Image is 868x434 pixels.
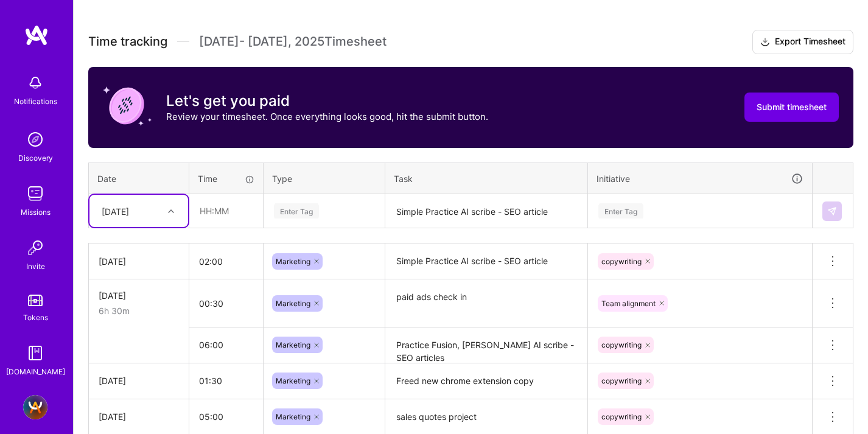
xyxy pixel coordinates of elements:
[757,101,827,113] span: Submit timesheet
[264,163,385,194] th: Type
[597,172,803,186] div: Initiative
[14,95,57,108] div: Notifications
[23,341,47,365] img: guide book
[385,163,588,194] th: Task
[20,395,51,419] a: A.Team - Full-stack Demand Growth team!
[199,34,387,49] span: [DATE] - [DATE] , 2025 Timesheet
[6,365,65,378] div: [DOMAIN_NAME]
[26,260,45,273] div: Invite
[21,206,51,219] div: Missions
[24,24,49,46] img: logo
[744,93,839,122] button: Submit timesheet
[23,71,47,95] img: bell
[189,365,263,397] input: HH:MM
[99,289,179,302] div: [DATE]
[99,304,179,317] div: 6h 30m
[601,340,642,349] span: copywriting
[601,257,642,266] span: copywriting
[99,374,179,387] div: [DATE]
[387,365,586,398] textarea: Freed new chrome extension copy
[99,255,179,268] div: [DATE]
[99,410,179,423] div: [DATE]
[28,295,43,306] img: tokens
[23,181,47,206] img: teamwork
[601,299,656,308] span: Team alignment
[102,205,129,217] div: [DATE]
[189,329,263,361] input: HH:MM
[276,376,310,385] span: Marketing
[387,401,586,434] textarea: sales quotes project
[23,311,48,324] div: Tokens
[387,329,586,362] textarea: Practice Fusion, [PERSON_NAME] AI scribe - SEO articles
[189,245,263,278] input: HH:MM
[601,376,642,385] span: copywriting
[760,36,770,49] i: icon Download
[23,395,47,419] img: A.Team - Full-stack Demand Growth team!
[23,236,47,260] img: Invite
[166,92,488,110] h3: Let's get you paid
[190,195,262,227] input: HH:MM
[387,281,586,326] textarea: paid ads check in
[601,412,642,421] span: copywriting
[276,299,310,308] span: Marketing
[23,127,47,152] img: discovery
[88,34,167,49] span: Time tracking
[276,340,310,349] span: Marketing
[18,152,53,164] div: Discovery
[166,110,488,123] p: Review your timesheet. Once everything looks good, hit the submit button.
[276,257,310,266] span: Marketing
[598,201,643,220] div: Enter Tag
[827,206,837,216] img: Submit
[276,412,310,421] span: Marketing
[198,172,254,185] div: Time
[387,245,586,278] textarea: Simple Practice AI scribe - SEO article
[189,287,263,320] input: HH:MM
[189,401,263,433] input: HH:MM
[168,208,174,214] i: icon Chevron
[103,82,152,130] img: coin
[274,201,319,220] div: Enter Tag
[752,30,853,54] button: Export Timesheet
[89,163,189,194] th: Date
